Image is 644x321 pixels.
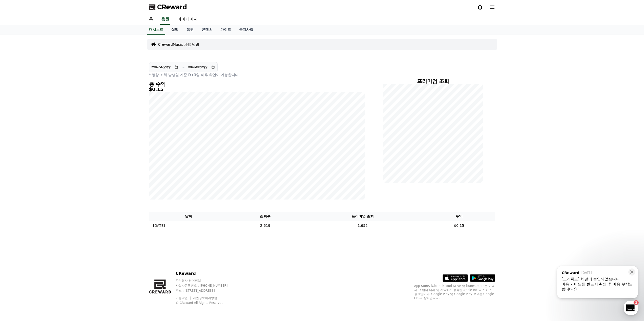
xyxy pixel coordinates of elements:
a: 공지사항 [235,25,257,35]
span: 홈 [16,168,19,172]
a: 가이드 [216,25,235,35]
td: $0.15 [423,221,495,230]
p: 주식회사 와이피랩 [176,279,237,283]
a: 홈 [145,14,157,25]
h5: $0.15 [149,87,365,92]
a: 설정 [65,160,97,173]
span: 설정 [78,168,84,172]
p: [DATE] [153,223,165,228]
p: ~ [182,64,185,70]
a: 대시보드 [147,25,165,35]
p: 주소 : [STREET_ADDRESS] [176,289,237,293]
span: CReward [157,3,187,11]
a: 이용약관 [176,296,192,300]
a: CrewardMusic 사용 방법 [158,42,199,47]
h4: 프리미엄 조회 [383,78,483,84]
th: 조회수 [228,212,302,221]
span: 2 [51,160,53,164]
td: 1,652 [302,221,423,230]
a: 음원 [182,25,198,35]
p: CReward [176,270,237,277]
a: CReward [149,3,187,11]
span: 대화 [46,168,52,172]
p: * 영상 조회 발생일 기준 D+3일 이후 확인이 가능합니다. [149,72,365,77]
a: 개인정보처리방침 [193,296,217,300]
td: 2,619 [228,221,302,230]
p: © CReward All Rights Reserved. [176,301,237,305]
th: 프리미엄 조회 [302,212,423,221]
th: 수익 [423,212,495,221]
th: 날짜 [149,212,228,221]
a: 실적 [167,25,182,35]
a: 홈 [2,160,33,173]
p: 사업자등록번호 : [PHONE_NUMBER] [176,284,237,288]
a: 음원 [160,14,170,25]
a: 2대화 [33,160,65,173]
p: App Store, iCloud, iCloud Drive 및 iTunes Store는 미국과 그 밖의 나라 및 지역에서 등록된 Apple Inc.의 서비스 상표입니다. Goo... [414,284,495,300]
h4: 총 수익 [149,81,365,87]
a: 콘텐츠 [198,25,216,35]
a: 마이페이지 [173,14,202,25]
